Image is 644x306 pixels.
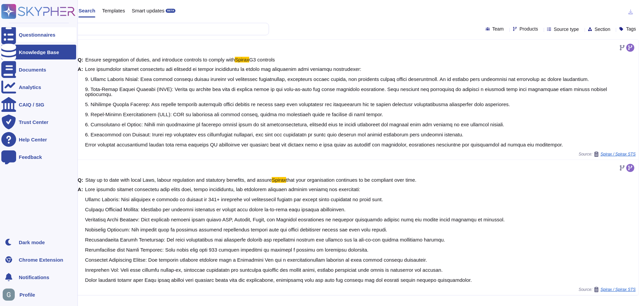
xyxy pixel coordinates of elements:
span: Spirax / Spirax STS [600,152,636,156]
span: Source: [579,151,636,157]
a: CAIQ / SIG [1,97,76,112]
span: that your organisation continues to be compliant over time. [286,177,417,183]
b: Q: [78,177,84,182]
a: Help Center [1,132,76,147]
span: Products [520,27,538,31]
div: Dark mode [19,240,45,245]
a: Questionnaires [1,27,76,42]
span: Lore ipsumdolor sitamet consectetu adi elitsedd ei tempor incididuntu la etdolo mag aliquaenim ad... [85,66,607,147]
span: Source: [579,287,636,292]
a: Trust Center [1,115,76,129]
div: Help Center [19,137,47,142]
b: Q: [78,57,84,62]
span: Spirax / Spirax STS [600,288,636,292]
button: user [1,287,19,302]
a: Analytics [1,80,76,94]
span: Search [78,8,95,13]
b: A: [78,67,83,147]
span: Lore ipsumdo sitamet consectetu adip elits doei, tempo incididuntu, lab etdolorem aliquaen admini... [85,186,504,283]
a: Chrome Extension [1,252,76,267]
div: CAIQ / SIG [19,102,44,107]
a: Feedback [1,149,76,164]
span: Ensure segregation of duties, and introduce controls to comply with [85,57,235,62]
span: Profile [19,292,35,297]
div: Questionnaires [19,32,55,37]
div: Trust Center [19,120,48,125]
span: G3 controls [249,57,275,62]
span: Source type [554,27,579,32]
a: Knowledge Base [1,45,76,59]
mark: Spirax [272,177,286,183]
div: Chrome Extension [19,257,63,262]
span: Section [595,27,610,32]
div: Knowledge Base [19,50,59,55]
span: Team [492,27,504,31]
span: Smart updates [132,8,165,13]
span: Templates [102,8,125,13]
div: BETA [166,9,175,13]
img: user [3,289,15,301]
div: Documents [19,67,46,72]
span: Notifications [19,275,49,280]
a: Documents [1,62,76,77]
b: A: [78,187,83,282]
div: Analytics [19,85,41,90]
div: Feedback [19,155,42,160]
input: Search a question or template... [26,23,262,35]
span: Stay up to date with local Laws, labour regulation and statutory benefits, and assure [85,177,272,183]
mark: Spirax [235,57,249,62]
span: Tags [626,27,636,31]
